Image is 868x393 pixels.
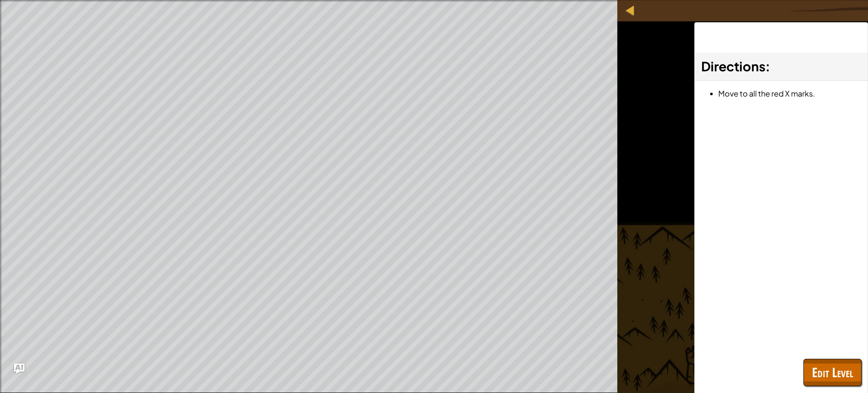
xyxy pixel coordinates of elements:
li: Move to all the red X marks. [718,87,861,100]
button: Ask AI [14,364,24,374]
span: Directions [701,58,765,74]
button: Edit Level [803,359,862,386]
h3: : [701,57,861,76]
span: Edit Level [812,364,853,381]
